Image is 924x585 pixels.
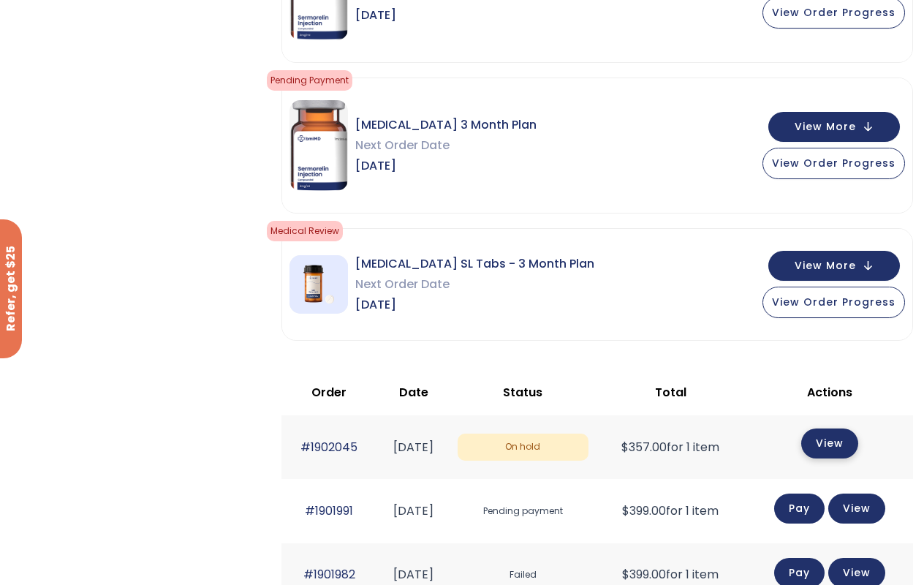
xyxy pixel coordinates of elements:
[622,566,629,583] span: $
[458,434,588,461] span: On hold
[503,384,542,401] span: Status
[795,122,856,132] span: View More
[305,502,353,519] a: #1901991
[355,5,537,26] span: [DATE]
[267,70,352,91] span: Pending Payment
[458,498,588,525] span: Pending payment
[801,429,858,458] a: View
[622,502,666,519] span: 399.00
[267,221,343,241] span: Medical Review
[311,384,346,401] span: Order
[393,566,433,583] time: [DATE]
[596,479,746,543] td: for 1 item
[828,494,885,524] a: View
[655,384,686,401] span: Total
[795,261,856,271] span: View More
[393,439,433,456] time: [DATE]
[355,135,537,156] span: Next Order Date
[621,439,667,456] span: 357.00
[772,295,895,309] span: View Order Progress
[768,251,900,281] button: View More
[355,295,594,315] span: [DATE]
[399,384,428,401] span: Date
[303,566,355,583] a: #1901982
[621,439,629,456] span: $
[762,287,905,318] button: View Order Progress
[622,502,629,519] span: $
[762,148,905,179] button: View Order Progress
[768,112,900,142] button: View More
[355,156,537,176] span: [DATE]
[772,156,895,170] span: View Order Progress
[807,384,852,401] span: Actions
[355,115,537,135] span: [MEDICAL_DATA] 3 Month Plan
[596,415,746,479] td: for 1 item
[772,5,895,20] span: View Order Progress
[300,439,357,456] a: #1902045
[355,274,594,295] span: Next Order Date
[393,502,433,519] time: [DATE]
[774,494,825,524] a: Pay
[622,566,666,583] span: 399.00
